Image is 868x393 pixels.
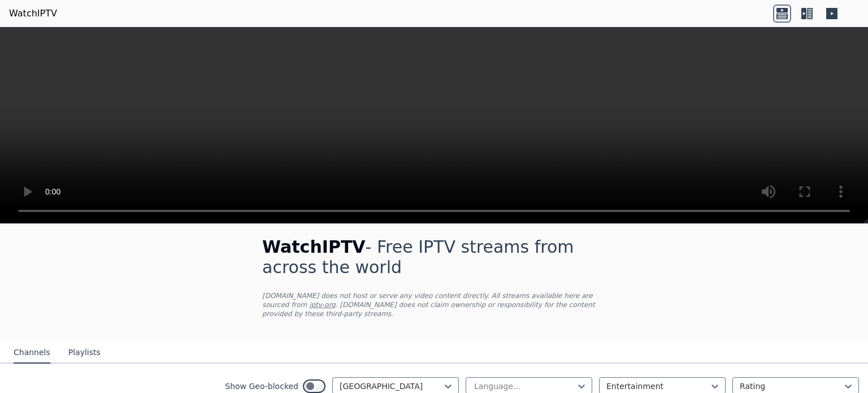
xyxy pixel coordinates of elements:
span: WatchIPTV [262,237,366,257]
a: iptv-org [309,301,336,309]
label: Show Geo-blocked [225,381,298,392]
button: Playlists [68,342,101,364]
a: WatchIPTV [9,7,57,20]
h1: - Free IPTV streams from across the world [262,237,606,278]
p: [DOMAIN_NAME] does not host or serve any video content directly. All streams available here are s... [262,291,606,318]
button: Channels [14,342,50,364]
